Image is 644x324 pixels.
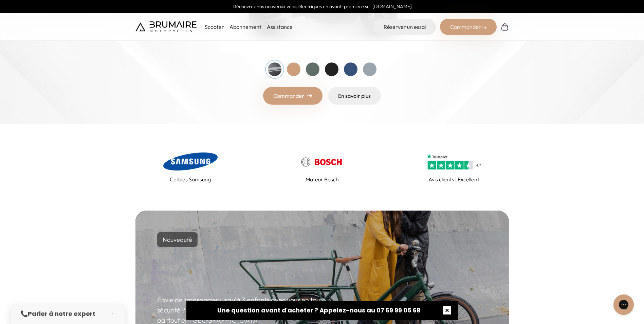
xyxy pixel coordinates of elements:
[328,87,381,105] a: En savoir plus
[482,26,486,30] img: right-arrow-2.png
[157,232,198,247] p: Nouveauté
[307,94,312,98] img: right-arrow.png
[267,151,377,183] a: Moteur Bosch
[205,23,224,31] p: Scooter
[306,175,339,183] p: Moteur Bosch
[263,87,323,105] a: Commander
[267,23,293,30] a: Assistance
[440,19,497,35] div: Commander
[610,292,637,317] iframe: Gorgias live chat messenger
[135,151,245,183] a: Cellules Samsung
[229,23,261,30] a: Abonnement
[501,23,509,31] img: Panier
[373,19,436,35] a: Réserver un essai
[135,21,197,32] img: Brumaire Motocycles
[399,151,509,183] a: Avis clients | Excellent
[428,175,479,183] p: Avis clients | Excellent
[170,175,211,183] p: Cellules Samsung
